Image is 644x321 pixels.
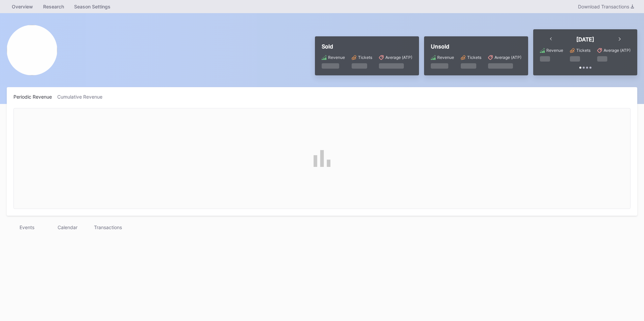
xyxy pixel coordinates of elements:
[494,55,521,60] div: Average (ATP)
[88,222,128,232] div: Transactions
[322,43,412,50] div: Sold
[7,2,38,11] a: Overview
[576,48,590,53] div: Tickets
[358,55,372,60] div: Tickets
[578,4,634,9] div: Download Transactions
[69,2,116,11] a: Season Settings
[604,48,631,53] div: Average (ATP)
[546,48,563,53] div: Revenue
[13,94,57,100] div: Periodic Revenue
[431,43,521,50] div: Unsold
[576,36,594,43] div: [DATE]
[467,55,481,60] div: Tickets
[575,2,637,11] button: Download Transactions
[7,222,47,232] div: Events
[328,55,345,60] div: Revenue
[437,55,454,60] div: Revenue
[57,94,108,100] div: Cumulative Revenue
[47,222,88,232] div: Calendar
[385,55,412,60] div: Average (ATP)
[38,2,69,11] a: Research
